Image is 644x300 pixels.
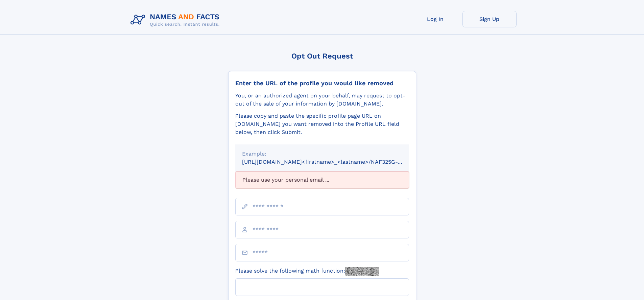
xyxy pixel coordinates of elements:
img: Logo Names and Facts [128,11,225,29]
a: Log In [408,11,462,27]
div: Please use your personal email ... [235,171,409,188]
div: Enter the URL of the profile you would like removed [235,79,409,87]
label: Please solve the following math function: [235,267,379,276]
small: [URL][DOMAIN_NAME]<firstname>_<lastname>/NAF325G-xxxxxxxx [242,159,422,165]
div: Example: [242,150,402,158]
a: Sign Up [462,11,517,27]
div: Please copy and paste the specific profile page URL on [DOMAIN_NAME] you want removed into the Pr... [235,112,409,136]
div: Opt Out Request [228,52,416,60]
div: You, or an authorized agent on your behalf, may request to opt-out of the sale of your informatio... [235,92,409,108]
